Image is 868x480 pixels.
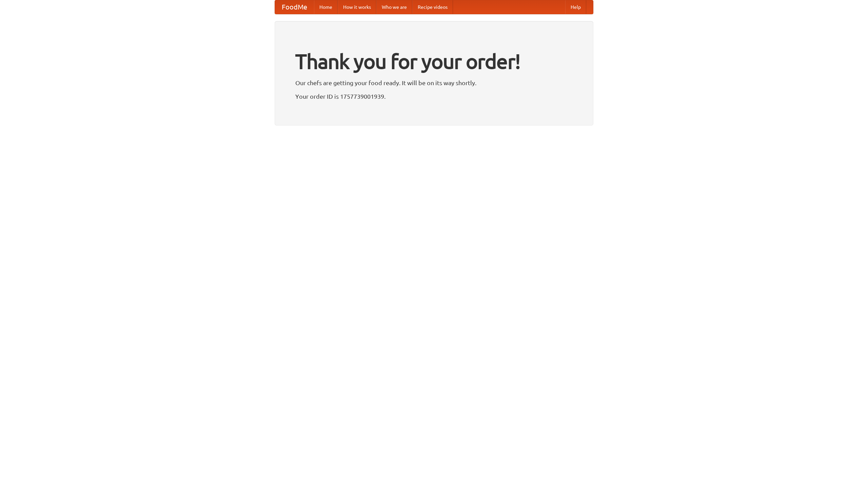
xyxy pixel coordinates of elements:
p: Our chefs are getting your food ready. It will be on its way shortly. [295,78,573,88]
h1: Thank you for your order! [295,45,573,78]
a: Recipe videos [412,0,453,14]
a: Help [565,0,586,14]
a: FoodMe [275,0,314,14]
a: Who we are [376,0,412,14]
p: Your order ID is 1757739001939. [295,91,573,101]
a: Home [314,0,338,14]
a: How it works [338,0,376,14]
